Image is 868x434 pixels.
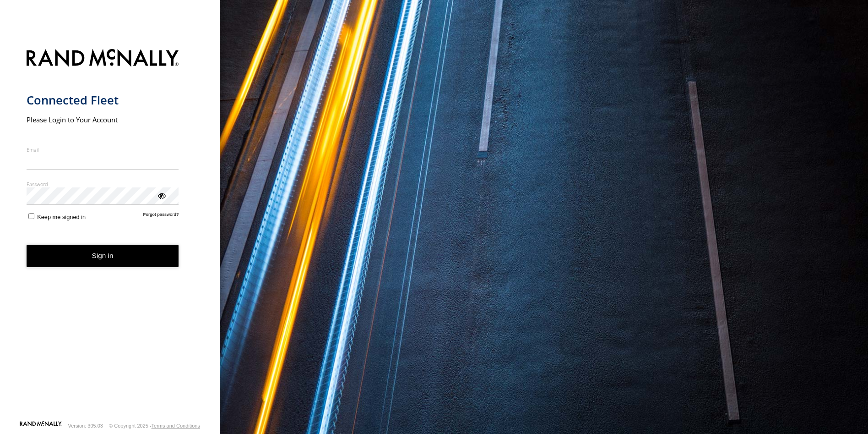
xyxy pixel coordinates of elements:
[68,423,103,429] div: Version: 305.03
[27,146,179,153] label: Email
[27,181,179,187] label: Password
[27,245,179,267] button: Sign in
[27,47,179,71] img: Rand McNally
[143,212,179,220] a: Forgot password?
[27,44,194,420] form: main
[157,191,166,200] div: ViewPassword
[37,214,86,220] span: Keep me signed in
[27,93,179,108] h1: Connected Fleet
[28,213,34,219] input: Keep me signed in
[27,115,179,124] h2: Please Login to Your Account
[109,423,200,429] div: © Copyright 2025 -
[20,421,62,430] a: Visit our Website
[152,423,200,429] a: Terms and Conditions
